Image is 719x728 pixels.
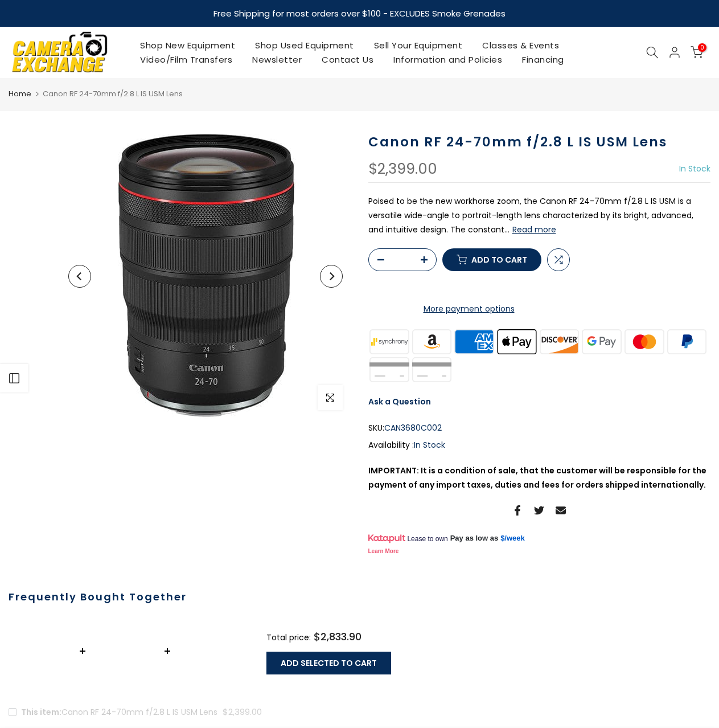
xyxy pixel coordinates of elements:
a: Financing [512,52,574,67]
a: Ask a Question [368,396,431,407]
img: amazon payments [410,328,453,355]
span: Canon RF 24-70mm f/2.8 L IS USM Lens [21,706,217,718]
img: synchrony [368,328,411,355]
a: $/week [500,533,525,543]
span: In Stock [414,439,445,451]
img: apple pay [495,328,538,355]
button: Add selected to cart [266,652,391,674]
a: Shop New Equipment [130,38,245,52]
a: Contact Us [312,52,384,67]
img: Canon RF 24-70mm f/2.8 L IS USM Lens Lenses - Small Format - Canon EOS Mount Lenses - Canon EOS R... [63,134,348,419]
button: Read more [512,224,556,235]
div: SKU: [368,421,711,435]
h1: Canon RF 24-70mm f/2.8 L IS USM Lens [368,134,711,150]
img: master [623,328,665,355]
a: Newsletter [243,52,312,67]
img: google pay [581,328,623,355]
a: 0 [691,46,703,59]
a: Information and Policies [384,52,512,67]
a: Home [9,88,31,100]
a: Share on Twitter [534,504,544,517]
button: Add to cart [442,248,541,271]
span: 0 [698,43,706,52]
a: Share on Email [556,504,566,517]
span: Add selected to cart [281,657,377,669]
a: Learn More [368,548,399,554]
a: Sell Your Equipment [364,38,473,52]
img: paypal [665,328,708,355]
span: $2,833.90 [314,629,361,644]
h3: Frequently Bought Together [9,589,710,604]
button: Next [320,265,343,288]
span: Add to cart [471,256,527,264]
strong: Free Shipping for most orders over $100 - EXCLUDES Smoke Grenades [213,7,506,19]
img: shopify pay [368,355,411,383]
span: Total price: [266,632,311,643]
a: More payment options [368,302,570,316]
a: Classes & Events [473,38,569,52]
strong: This item: [21,706,61,718]
span: $2,399.00 [223,704,262,719]
img: american express [453,328,496,355]
div: Availability : [368,438,711,452]
a: Shop Used Equipment [245,38,364,52]
p: Poised to be the new workhorse zoom, the Canon RF 24-70mm f/2.8 L IS USM is a versatile wide-angl... [368,194,711,238]
span: Lease to own [407,534,447,543]
button: Previous [68,265,91,288]
strong: IMPORTANT: It is a condition of sale, that the customer will be responsible for the payment of an... [368,465,706,490]
a: Video/Film Transfers [130,52,243,67]
span: In Stock [679,163,710,174]
span: Canon RF 24-70mm f/2.8 L IS USM Lens [43,88,183,99]
span: CAN3680C002 [384,421,442,435]
img: visa [410,355,453,383]
a: Share on Facebook [512,504,523,517]
span: Pay as low as [450,533,499,543]
img: discover [538,328,581,355]
div: $2,399.00 [368,162,437,177]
